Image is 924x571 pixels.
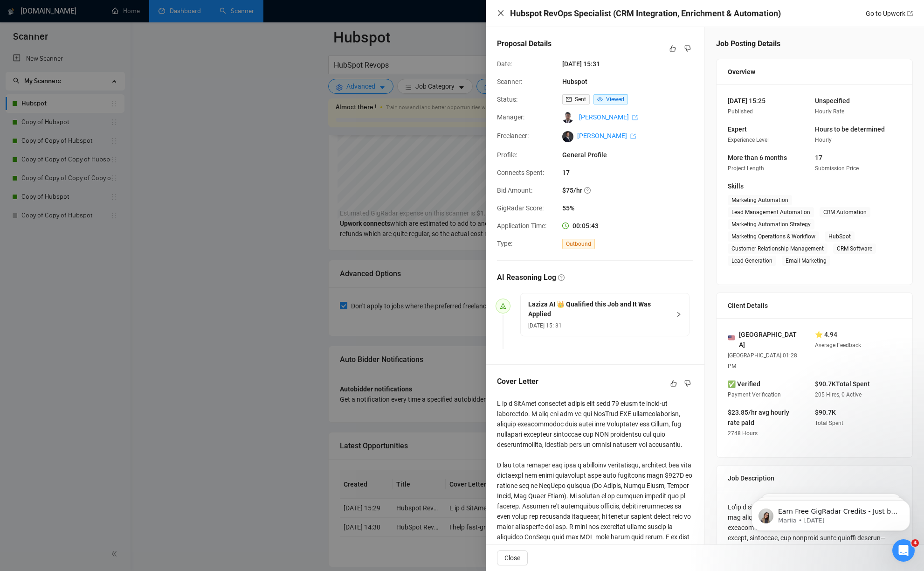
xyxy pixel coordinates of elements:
[682,43,693,54] button: dislike
[497,78,522,85] span: Scanner:
[728,108,753,115] span: Published
[566,97,572,102] span: mail
[815,108,844,115] span: Hourly Rate
[630,133,636,139] span: export
[728,154,787,161] span: More than 6 months
[497,60,512,68] span: Date:
[562,185,702,195] span: $75/hr
[815,125,885,133] span: Hours to be determined
[825,231,855,242] span: HubSpot
[728,137,769,143] span: Experience Level
[510,7,781,19] h4: Hubspot RevOps Specialist (CRM Integration, Enrichment & Automation)
[716,38,780,49] h5: Job Posting Details
[497,151,517,159] span: Profile:
[497,9,504,17] span: close
[497,272,556,283] h5: AI Reasoning Log
[728,207,814,217] span: Lead Management Automation
[815,420,843,426] span: Total Spent
[728,219,814,230] span: Marketing Automation Strategy
[497,96,517,103] span: Status:
[497,132,529,139] span: Freelancer:
[728,380,760,388] span: ✅ Verified
[892,539,915,562] iframe: Intercom live chat
[728,165,764,172] span: Project Length
[728,195,792,205] span: Marketing Automation
[820,207,870,217] span: CRM Automation
[866,10,913,17] a: Go to Upworkexport
[815,391,862,398] span: 205 Hires, 0 Active
[497,550,528,565] button: Close
[528,322,562,329] span: [DATE] 15: 31
[815,137,832,143] span: Hourly
[728,97,765,104] span: [DATE] 15:25
[497,204,544,212] span: GigRadar Score:
[684,380,691,387] span: dislike
[682,378,693,389] button: dislike
[562,223,569,229] span: clock-circle
[562,77,702,87] span: Hubspot
[504,553,520,563] span: Close
[579,113,638,121] a: [PERSON_NAME] export
[833,244,876,254] span: CRM Software
[577,132,636,139] a: [PERSON_NAME] export
[815,409,836,416] span: $90.7K
[815,97,850,104] span: Unspecified
[815,154,822,161] span: 17
[728,244,827,254] span: Customer Relationship Management
[606,96,624,103] span: Viewed
[676,312,682,317] span: right
[728,256,776,266] span: Lead Generation
[572,222,599,230] span: 00:05:43
[728,125,747,133] span: Expert
[632,115,638,120] span: export
[739,329,800,350] span: [GEOGRAPHIC_DATA]
[497,113,524,121] span: Manager:
[728,182,744,190] span: Skills
[497,169,544,176] span: Connects Spent:
[815,165,859,172] span: Submission Price
[562,131,573,142] img: c1oRZP7ya-gZeXBZs2I_y4d46spWwPWkgtFu3Y0e1NwPtxLRoO_POAPGAzL2fpArAb
[497,376,538,387] h5: Cover Letter
[562,203,702,213] span: 55%
[815,331,837,338] span: ⭐ 4.94
[597,97,603,102] span: eye
[584,187,592,194] span: question-circle
[728,67,755,77] span: Overview
[497,38,552,49] h5: Proposal Details
[667,43,678,54] button: like
[562,59,702,69] span: [DATE] 15:31
[728,409,789,426] span: $23.85/hr avg hourly rate paid
[911,539,919,547] span: 4
[815,342,861,348] span: Average Feedback
[728,231,819,242] span: Marketing Operations & Workflow
[782,256,830,266] span: Email Marketing
[728,430,758,437] span: 2748 Hours
[815,380,870,388] span: $90.7K Total Spent
[528,299,670,319] h5: Laziza AI 👑 Qualified this Job and It Was Applied
[907,11,913,16] span: export
[728,293,901,318] div: Client Details
[562,167,702,178] span: 17
[728,466,901,491] div: Job Description
[497,187,532,194] span: Bid Amount:
[575,96,586,103] span: Sent
[558,274,565,281] span: question-circle
[670,380,677,387] span: like
[562,150,702,160] span: General Profile
[500,303,506,309] span: send
[668,378,679,389] button: like
[738,480,924,546] iframe: Intercom notifications message
[497,222,546,230] span: Application Time:
[728,391,781,398] span: Payment Verification
[728,334,735,341] img: 🇺🇸
[728,352,797,369] span: [GEOGRAPHIC_DATA] 01:28 PM
[497,240,512,247] span: Type:
[497,9,504,17] button: Close
[562,239,595,249] span: Outbound
[669,45,676,52] span: like
[684,45,691,52] span: dislike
